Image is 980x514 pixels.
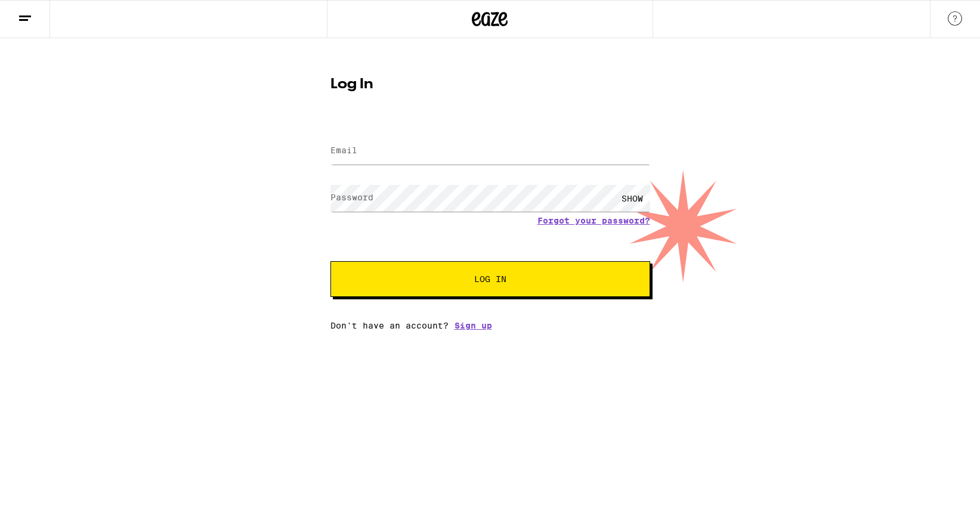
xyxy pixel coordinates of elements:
[455,321,492,330] a: Sign up
[614,185,650,212] div: SHOW
[330,261,650,297] button: Log In
[330,321,650,330] div: Don't have an account?
[330,138,650,165] input: Email
[330,145,357,155] label: Email
[330,193,373,202] label: Password
[474,275,506,283] span: Log In
[330,78,650,92] h1: Log In
[537,216,650,225] a: Forgot your password?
